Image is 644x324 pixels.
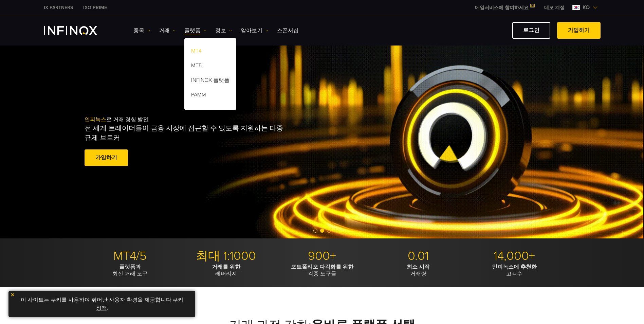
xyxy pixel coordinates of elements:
[85,105,336,179] div: 로 거래 경험 발전
[277,26,299,35] a: 스폰서십
[215,26,232,35] a: 정보
[313,229,317,233] span: Go to slide 1
[580,3,592,12] span: ko
[184,45,236,59] a: MT4
[44,26,113,35] a: INFINOX Logo
[85,124,286,143] p: 전 세계 트레이더들이 금융 시장에 접근할 수 있도록 지원하는 다중 규제 브로커
[184,74,236,89] a: INFINOX 플랫폼
[241,26,269,35] a: 알아보기
[212,264,240,270] strong: 거래를 위한
[320,229,324,233] span: Go to slide 2
[181,264,272,277] p: 레버리지
[469,249,560,264] p: 14,000+
[469,264,560,277] p: 고객수
[85,249,176,264] p: MT4/5
[373,249,464,264] p: 0.01
[184,89,236,103] a: PAMM
[373,264,464,277] p: 거래량
[39,4,78,11] a: INFINOX
[133,26,150,35] a: 종목
[291,264,353,270] strong: 포트폴리오 다각화를 위한
[277,249,368,264] p: 900+
[557,22,601,39] a: 가입하기
[470,5,539,11] a: 메일서비스에 참여하세요
[85,264,176,277] p: 최신 거래 도구
[407,264,430,270] strong: 최소 시작
[159,26,176,35] a: 거래
[12,294,192,314] p: 이 사이트는 쿠키를 사용하여 뛰어난 사용자 환경을 제공합니다. .
[78,4,112,11] a: INFINOX
[85,116,106,123] span: 인피녹스
[85,149,128,166] a: 가입하기
[539,4,570,11] a: INFINOX MENU
[277,264,368,277] p: 각종 도구들
[492,264,537,270] strong: 인피녹스에 추천한
[184,26,207,35] a: 플랫폼
[512,22,550,39] a: 로그인
[184,59,236,74] a: MT5
[119,264,141,270] strong: 플랫폼과
[10,292,15,297] img: yellow close icon
[181,249,272,264] p: 최대 1:1000
[327,229,331,233] span: Go to slide 3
